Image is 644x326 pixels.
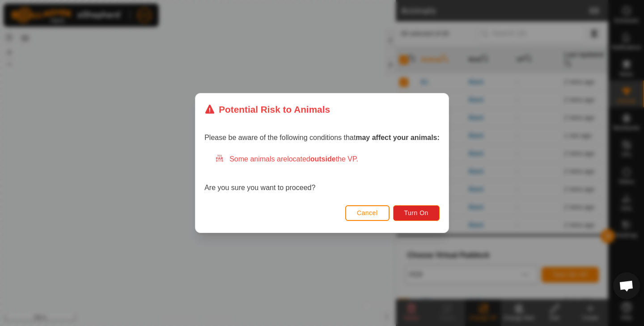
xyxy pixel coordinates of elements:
[204,154,440,193] div: Are you sure you want to proceed?
[357,209,378,216] span: Cancel
[310,155,336,163] strong: outside
[345,205,390,221] button: Cancel
[613,272,640,299] a: Open chat
[404,209,428,216] span: Turn On
[204,102,330,116] div: Potential Risk to Animals
[204,134,440,141] span: Please be aware of the following conditions that
[287,155,358,163] span: located the VP.
[356,134,440,141] strong: may affect your animals:
[215,154,440,165] div: Some animals are
[393,205,440,221] button: Turn On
